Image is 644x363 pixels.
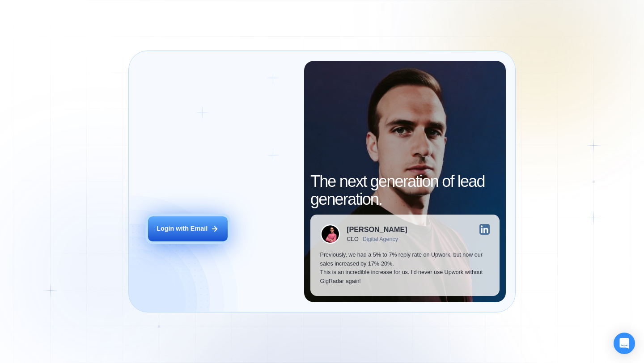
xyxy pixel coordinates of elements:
div: Open Intercom Messenger [614,333,635,354]
button: Login with Email [148,216,228,241]
div: Digital Agency [363,236,398,242]
div: CEO [347,236,359,242]
div: Login with Email [157,224,208,233]
p: Previously, we had a 5% to 7% reply rate on Upwork, but now our sales increased by 17%-20%. This ... [320,251,490,286]
div: [PERSON_NAME] [347,226,407,233]
h2: The next generation of lead generation. [310,173,500,208]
